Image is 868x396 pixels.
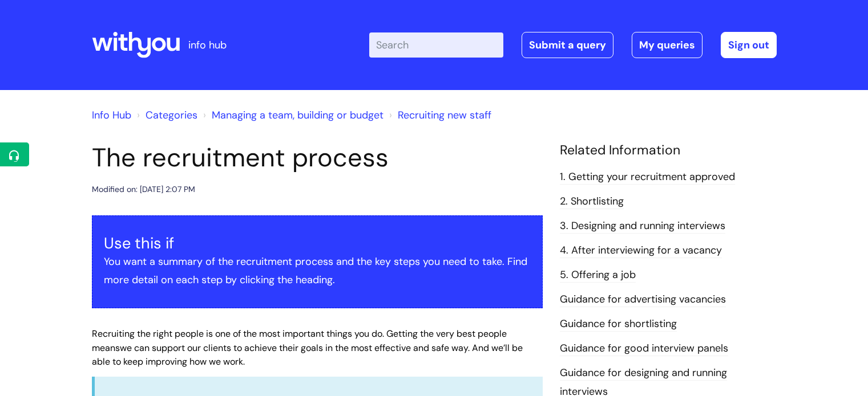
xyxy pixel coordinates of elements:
a: 4. After interviewing for a vacancy [560,243,722,258]
a: My queries [632,32,703,58]
li: Managing a team, building or budget [200,106,383,124]
a: Guidance for good interview panels [560,341,728,356]
li: Recruiting new staff [386,106,491,124]
a: Recruiting new staff [398,108,491,122]
h4: Related Information [560,142,777,158]
p: info hub [188,36,227,54]
span: we can support our clients to achieve their goals in the most effective and safe way. And we’ll b... [92,342,523,368]
a: Managing a team, building or budget [212,108,383,122]
a: Guidance for advertising vacancies [560,292,726,307]
a: Categories [146,108,197,122]
h3: Use this if [104,234,531,252]
a: 1. Getting your recruitment approved [560,170,735,185]
a: Info Hub [92,108,131,122]
h1: The recruitment process [92,142,543,173]
a: Guidance for shortlisting [560,317,677,332]
a: 5. Offering a job [560,268,636,283]
a: 2. Shortlisting [560,194,624,209]
span: Recruiting the right people is one of the most important things you do. Getting the very best peo... [92,328,507,354]
li: Solution home [134,106,197,124]
input: Search [369,32,503,58]
a: 3. Designing and running interviews [560,219,725,234]
div: Modified on: [DATE] 2:07 PM [92,182,195,197]
div: | - [369,32,777,58]
p: You want a summary of the recruitment process and the key steps you need to take. Find more detai... [104,252,531,289]
a: Submit a query [522,32,613,58]
a: Sign out [721,32,777,58]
